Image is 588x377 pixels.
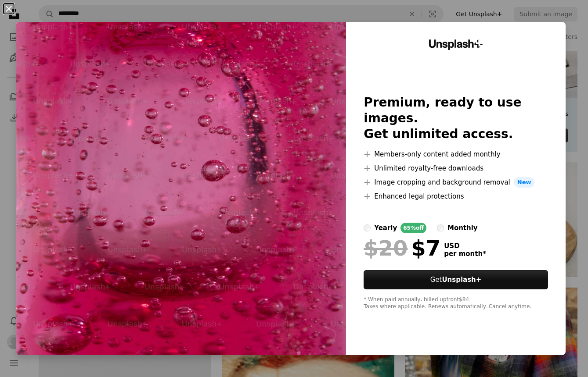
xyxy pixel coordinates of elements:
[364,163,548,174] li: Unlimited royalty-free downloads
[364,237,440,260] div: $7
[364,296,548,310] div: * When paid annually, billed upfront $84 Taxes where applicable. Renews automatically. Cancel any...
[444,250,486,258] span: per month *
[400,223,426,233] div: 65% off
[364,224,371,231] input: yearly65%off
[364,177,548,188] li: Image cropping and background removal
[364,95,548,142] h2: Premium, ready to use images. Get unlimited access.
[444,242,486,250] span: USD
[364,237,408,260] span: $20
[442,276,481,284] strong: Unsplash+
[364,149,548,160] li: Members-only content added monthly
[374,223,397,233] div: yearly
[514,177,535,188] span: New
[437,224,444,231] input: monthly
[447,223,478,233] div: monthly
[364,191,548,202] li: Enhanced legal protections
[364,270,548,289] a: GetUnsplash+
